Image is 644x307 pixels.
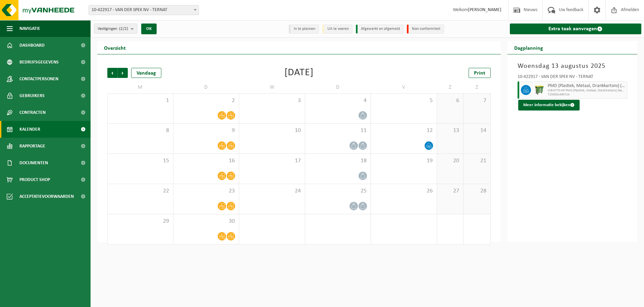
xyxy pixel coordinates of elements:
h3: Woensdag 13 augustus 2025 [518,61,628,71]
span: 30 [177,218,236,225]
span: 16 [177,157,236,165]
span: Dashboard [19,37,45,54]
span: PMD (Plastiek, Metaal, Drankkartons) (bedrijven) [548,83,626,89]
span: Vorige [107,68,117,78]
span: Print [474,71,485,76]
span: Rapportage [19,138,45,155]
span: 10-422917 - VAN DER SPEK NV - TERNAT [89,5,199,15]
span: Vestigingen [98,24,128,34]
li: Non-conformiteit [407,25,444,34]
span: 5 [374,97,433,104]
span: 7 [467,97,487,104]
span: 9 [177,127,236,134]
span: 28 [467,187,487,195]
span: Contracten [19,104,46,121]
span: 18 [309,157,368,165]
span: 17 [243,157,302,165]
span: 6 [440,97,460,104]
count: (2/2) [119,27,128,31]
iframe: chat widget [3,292,112,307]
span: 13 [440,127,460,134]
span: Acceptatievoorwaarden [19,188,74,205]
span: 20 [440,157,460,165]
td: Z [464,81,490,93]
span: 8 [111,127,170,134]
span: 15 [111,157,170,165]
span: 26 [374,187,433,195]
a: Print [469,68,491,78]
strong: [PERSON_NAME] [468,7,501,12]
span: Documenten [19,155,48,171]
button: Meer informatie bekijken [518,100,580,111]
span: 24 [243,187,302,195]
span: 10 [243,127,302,134]
span: 29 [111,218,170,225]
td: V [371,81,437,93]
span: 2 [177,97,236,104]
div: Vandaag [131,68,161,78]
span: 3 [243,97,302,104]
span: 22 [111,187,170,195]
span: Navigatie [19,20,40,37]
span: WB-0770-HP PMD (Plastiek, Metaal, Drankkartons) (bedrijven) [548,89,626,93]
li: In te plannen [289,25,319,34]
td: M [107,81,173,93]
span: 1 [111,97,170,104]
span: Volgende [118,68,128,78]
span: Product Shop [19,171,50,188]
button: OK [141,24,157,34]
td: Z [437,81,464,93]
button: Vestigingen(2/2) [94,24,137,34]
h2: Overzicht [97,41,132,54]
span: Bedrijfsgegevens [19,54,59,71]
span: 25 [309,187,368,195]
td: W [239,81,305,93]
div: 10-422917 - VAN DER SPEK NV - TERNAT [518,75,628,81]
span: 14 [467,127,487,134]
span: 19 [374,157,433,165]
span: 12 [374,127,433,134]
span: Gebruikers [19,87,45,104]
span: 23 [177,187,236,195]
span: 21 [467,157,487,165]
span: 4 [309,97,368,104]
h2: Dagplanning [507,41,550,54]
span: Contactpersonen [19,71,58,87]
td: D [173,81,239,93]
a: Extra taak aanvragen [510,24,642,34]
span: 10-422917 - VAN DER SPEK NV - TERNAT [89,5,199,15]
li: Afgewerkt en afgemeld [356,25,404,34]
li: Uit te voeren [322,25,353,34]
span: 11 [309,127,368,134]
div: [DATE] [284,68,314,78]
span: T250001496724 [548,93,626,97]
span: 27 [440,187,460,195]
span: Kalender [19,121,40,138]
td: D [305,81,371,93]
img: WB-0770-HPE-GN-50 [534,85,544,95]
